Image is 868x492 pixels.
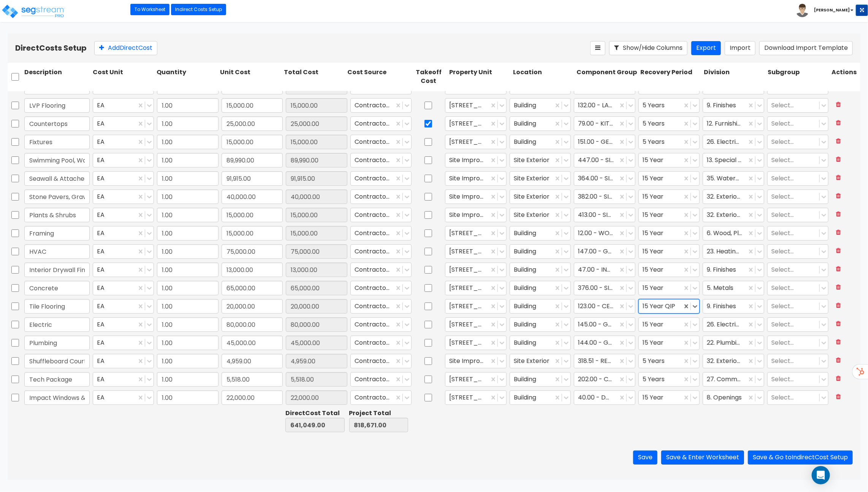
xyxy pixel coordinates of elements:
div: Quantity [155,67,219,87]
button: Save & Go toIndirectCost Setup [748,451,853,465]
div: Site Improvements [445,189,506,204]
div: Contractor Cost [350,281,412,295]
div: Property Unit [448,67,512,87]
div: Cost Source [346,67,410,87]
div: 145.00 - GENERAL ELECTRICAL [574,317,635,332]
button: Delete Row [832,244,846,258]
div: Recovery Period [639,67,703,87]
div: 151.00 - GENERAL LIGHTING FIXTURES [574,135,635,149]
div: 600 East 63rd Street [445,299,506,314]
div: 600 East 63rd Street [445,372,506,387]
div: 26. Electrical [703,135,764,149]
div: Contractor Cost [350,336,412,350]
div: 47.00 - INTERIOR DRYWALL PARTITIONS [574,263,635,277]
div: Contractor Cost [350,372,412,387]
div: Direct Cost Total [285,409,345,418]
button: Delete Row [832,153,846,166]
div: Subgroup [766,67,830,87]
div: 79.00 - KITCHEN CABINETRY/COUNTERS [574,116,635,131]
button: Export [691,41,721,55]
button: Delete Row [832,98,846,111]
div: 15 Year [638,263,700,277]
div: EA [93,80,154,94]
div: EA [93,208,154,222]
div: 263.00 - KITCHEN EQUIPMENT [574,80,635,94]
div: 5 Years [638,116,700,131]
div: 15 Year [638,336,700,350]
div: Contractor Cost [350,135,412,149]
div: 600 East 63rd Street [445,336,506,350]
button: Delete Row [832,354,846,367]
div: Takeoff Cost [410,67,448,87]
div: 6. Wood, Plastics and Composites [703,226,764,240]
a: Indirect Costs Setup [171,4,226,15]
button: Delete Row [832,317,846,331]
div: 32. Exterior Improvements [703,208,764,222]
div: Building [510,336,571,350]
div: 23. Heating, Ventilating, and Air Conditioning (HVAC) [703,244,764,259]
b: [PERSON_NAME] [814,7,850,13]
div: EA [93,354,154,368]
div: 12.00 - WOOD & PLASTICS [574,226,635,240]
b: Direct Costs Setup [15,43,87,53]
button: Delete Row [832,336,846,349]
div: EA [93,153,154,167]
div: EA [93,263,154,277]
div: Contractor Cost [350,354,412,368]
a: To Worksheet [130,4,169,15]
div: Site Exterior [510,208,571,222]
button: Delete Row [832,226,846,239]
button: Download Import Template [759,41,853,55]
div: EA [93,281,154,295]
div: Building [510,299,571,314]
div: Site Improvements [445,354,506,368]
div: Component Group [575,67,639,87]
div: 9. Finishes [703,98,764,113]
div: EA [93,226,154,240]
div: 35. Waterway and Marine Construction [703,171,764,186]
button: AddDirectCost [94,41,157,55]
div: Site Improvements [445,153,506,167]
div: EA [93,390,154,405]
div: 15 Year QIP [638,299,700,314]
img: logo_pro_r.png [1,4,66,19]
div: 12. Furnishings [703,116,764,131]
div: 15 Year [638,226,700,240]
div: Open Intercom Messenger [812,466,830,484]
div: Contractor Cost [350,153,412,167]
div: 376.00 - SITE CONCRETE PAVING [574,281,635,295]
div: EA [93,372,154,387]
button: Delete Row [832,189,846,203]
div: Location [512,67,575,87]
div: 202.00 - COMPUTER DATA EQUIPMENT [574,372,635,387]
div: Building [510,135,571,149]
div: 123.00 - CERAMIC TILE [574,299,635,314]
div: 600 East 63rd Street [445,317,506,332]
div: Cost Unit [91,67,155,87]
button: Show/Hide Columns [609,41,687,55]
div: Contractor Cost [350,390,412,405]
button: Delete Row [832,171,846,185]
div: 32. Exterior Improvements [703,189,764,204]
div: EA [93,171,154,186]
div: EA [93,336,154,350]
div: EA [93,98,154,113]
button: Delete Row [832,281,846,294]
div: EA [93,299,154,314]
div: 600 East 63rd Street [445,244,506,259]
div: 382.00 - SITE FENCING & GATES [574,189,635,204]
div: 27. Communications [703,372,764,387]
div: Building [510,317,571,332]
div: 147.00 - GENERAL HVAC EQUIPMENT/DUCTWORK [574,244,635,259]
div: Unit Cost [219,67,282,87]
button: Delete Row [832,299,846,312]
div: 5. Metals [703,281,764,295]
div: Project Total [349,409,409,418]
div: 15 Year [638,153,700,167]
div: Contractor Cost [350,208,412,222]
div: 9. Finishes [703,263,764,277]
div: Building [510,263,571,277]
div: 5 Years [638,354,700,368]
div: Site Exterior [510,354,571,368]
div: 600 East 63rd Street [445,226,506,240]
